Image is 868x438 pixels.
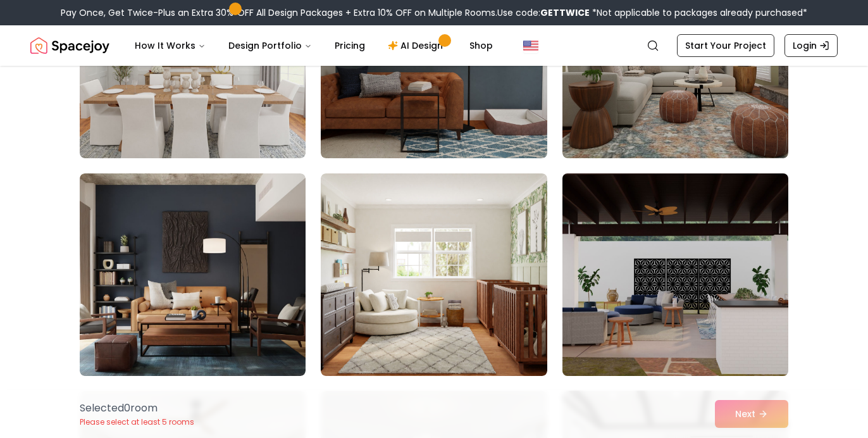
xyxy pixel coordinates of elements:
a: Shop [459,33,503,58]
img: United States [523,38,538,53]
b: GETTWICE [540,6,590,19]
nav: Global [30,25,838,66]
img: Room room-5 [321,173,547,376]
button: How It Works [125,33,216,58]
p: Please select at least 5 rooms [80,417,194,427]
img: Spacejoy Logo [30,33,109,58]
a: Spacejoy [30,33,109,58]
a: Login [784,34,838,57]
nav: Main [125,33,503,58]
a: AI Design [378,33,457,58]
img: Room room-6 [557,168,794,381]
a: Pricing [325,33,375,58]
img: Room room-4 [80,173,306,376]
span: *Not applicable to packages already purchased* [590,6,807,19]
a: Start Your Project [677,34,774,57]
button: Design Portfolio [218,33,322,58]
p: Selected 0 room [80,401,194,416]
span: Use code: [497,6,590,19]
div: Pay Once, Get Twice-Plus an Extra 30% OFF All Design Packages + Extra 10% OFF on Multiple Rooms. [61,6,807,19]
